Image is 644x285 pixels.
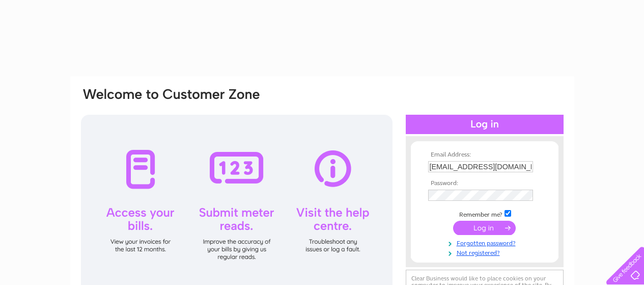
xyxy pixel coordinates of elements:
a: Not registered? [428,247,544,257]
input: Submit [453,221,516,235]
th: Password: [426,180,544,187]
th: Email Address: [426,151,544,159]
a: Forgotten password? [428,238,544,247]
td: Remember me? [426,209,544,219]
